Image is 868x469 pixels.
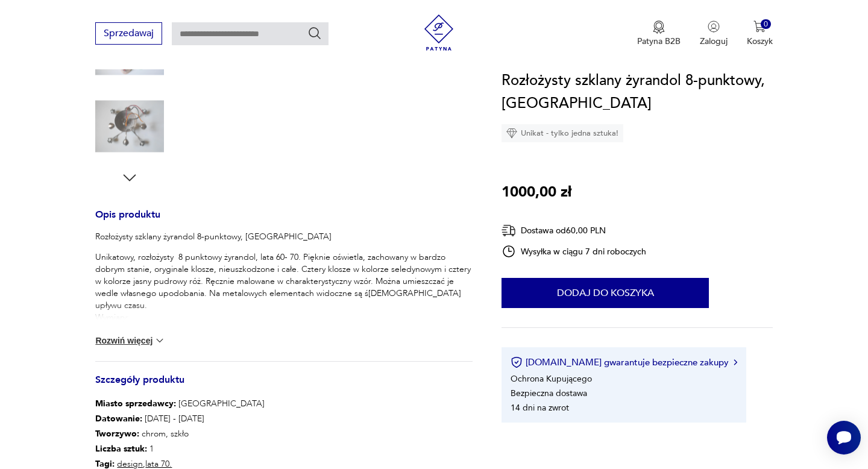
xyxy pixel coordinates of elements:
button: Dodaj do koszyka [502,278,709,308]
img: Ikona medalu [653,20,665,34]
a: Ikona medaluPatyna B2B [637,20,681,47]
b: Tworzywo : [95,428,139,439]
h1: Rozłożysty szklany żyrandol 8-punktowy, [GEOGRAPHIC_DATA] [502,69,772,115]
img: Patyna - sklep z meblami i dekoracjami vintage [421,14,457,51]
button: Rozwiń więcej [95,335,165,347]
img: Ikonka użytkownika [708,20,720,33]
p: Unikatowy, rozłożysty 8 punktowy żyrandol, lata 60- 70. Pięknie oświetla, zachowany w bardzo dobr... [95,251,473,372]
div: Unikat - tylko jedna sztuka! [502,124,623,142]
button: [DOMAIN_NAME] gwarantuje bezpieczne zakupy [511,356,737,368]
img: Ikona diamentu [506,128,517,139]
a: Sprzedawaj [95,30,162,39]
h3: Opis produktu [95,211,473,231]
b: Liczba sztuk: [95,443,147,455]
div: Wysyłka w ciągu 7 dni roboczych [502,244,646,259]
p: Patyna B2B [637,36,681,47]
p: chrom, szkło [95,426,265,441]
h3: Szczegóły produktu [95,376,473,396]
li: 14 dni na zwrot [511,402,569,414]
img: Ikona strzałki w prawo [734,359,737,365]
img: Ikona koszyka [753,20,766,33]
iframe: Smartsupp widget button [827,421,861,455]
div: 0 [761,19,771,30]
b: Datowanie : [95,413,142,424]
img: Ikona certyfikatu [511,356,523,368]
button: Sprzedawaj [95,22,162,45]
li: Ochrona Kupującego [511,373,592,385]
button: Szukaj [307,26,322,40]
button: 0Koszyk [747,20,773,47]
p: Rozłożysty szklany żyrandol 8-punktowy, [GEOGRAPHIC_DATA] [95,231,473,243]
img: Ikona dostawy [502,223,516,238]
p: Koszyk [747,36,773,47]
div: Dostawa od 60,00 PLN [502,223,646,238]
button: Patyna B2B [637,20,681,47]
p: Zaloguj [700,36,728,47]
li: Bezpieczna dostawa [511,388,587,399]
p: 1 [95,441,265,456]
img: chevron down [154,335,166,347]
p: [GEOGRAPHIC_DATA] [95,396,265,411]
p: 1000,00 zł [502,181,571,204]
img: Zdjęcie produktu Rozłożysty szklany żyrandol 8-punktowy, PRL [95,92,164,161]
button: Zaloguj [700,20,728,47]
b: Miasto sprzedawcy : [95,398,176,409]
p: [DATE] - [DATE] [95,411,265,426]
